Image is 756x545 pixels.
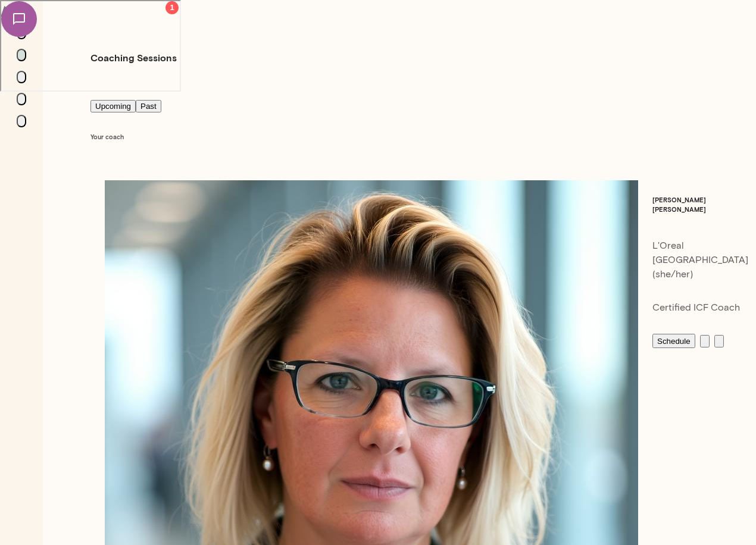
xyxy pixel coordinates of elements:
button: Send message [714,335,724,347]
h6: [PERSON_NAME] [PERSON_NAME] [652,195,748,214]
span: ( she/her ) [652,268,693,280]
div: basic tabs example [90,99,751,113]
p: Certified ICF Coach [652,300,748,315]
button: Upcoming [90,100,136,112]
button: Schedule [652,334,695,348]
button: Documents [17,115,26,127]
p: L'Oreal [GEOGRAPHIC_DATA] [652,239,748,281]
h6: Your coach [90,132,751,142]
button: Insights [17,93,26,105]
button: Past [136,100,161,112]
button: View profile [700,335,710,347]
